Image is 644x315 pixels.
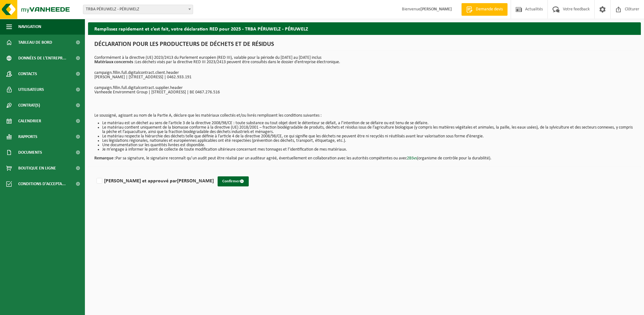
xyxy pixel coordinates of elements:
[18,82,44,97] span: Utilisateurs
[94,75,635,80] p: [PERSON_NAME] | [STREET_ADDRESS] | 0462.933.191
[94,90,635,95] p: Vanheede Environment Group | [STREET_ADDRESS] | BE 0467.276.516
[18,145,42,160] span: Documents
[102,121,635,125] li: Le matériau est un déchet au sens de l’article 3 de la directive 2008/98/CE : toute substance ou ...
[94,71,635,75] p: campaign.fillin.full.digitalcontract.client.header
[18,160,56,176] span: Boutique en ligne
[94,60,136,64] strong: Matériaux concernés :
[94,113,635,118] p: Le soussigné, agissant au nom de la Partie A, déclare que les matériaux collectés et/ou livrés re...
[18,176,66,192] span: Conditions d'accepta...
[18,129,37,145] span: Rapports
[94,56,635,64] p: Conformément à la directive (UE) 2023/2413 du Parlement européen (RED III), valable pour la pério...
[461,3,508,16] a: Demande devis
[18,19,41,35] span: Navigation
[94,156,116,161] strong: Remarque :
[83,5,193,14] span: TRBA PÉRUWELZ - PÉRUWELZ
[18,113,41,129] span: Calendrier
[102,125,635,134] li: Le matériau contient uniquement de la biomasse conforme à la directive (UE) 2018/2001 – fraction ...
[95,176,214,186] label: [PERSON_NAME] et approuvé par
[94,86,635,90] p: campaign.fillin.full.digitalcontract.supplier.header
[18,97,40,113] span: Contrat(s)
[94,41,635,51] h1: DÉCLARATION POUR LES PRODUCTEURS DE DÉCHETS ET DE RÉSIDUS
[102,134,635,139] li: Le matériau respecte la hiérarchie des déchets telle que définie à l’article 4 de la directive 20...
[102,147,635,152] li: Je m’engage à informer le point de collecte de toute modification ultérieure concernant mes tonna...
[18,35,52,50] span: Tableau de bord
[218,176,249,186] button: Confirmer
[177,179,214,184] strong: [PERSON_NAME]
[420,7,452,12] strong: [PERSON_NAME]
[83,5,193,14] span: TRBA PÉRUWELZ - PÉRUWELZ
[102,139,635,143] li: Les législations régionales, nationales et européennes applicables ont été respectées (prévention...
[18,66,37,82] span: Contacts
[407,156,417,161] a: 2BSvs
[94,152,635,161] p: Par sa signature, le signataire reconnaît qu’un audit peut être réalisé par un auditeur agréé, év...
[102,143,635,147] li: Une documentation sur les quantités livrées est disponible.
[88,22,641,35] h2: Remplissez rapidement et c’est fait, votre déclaration RED pour 2025 - TRBA PÉRUWELZ - PÉRUWELZ
[18,50,66,66] span: Données de l'entrepr...
[474,6,504,13] span: Demande devis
